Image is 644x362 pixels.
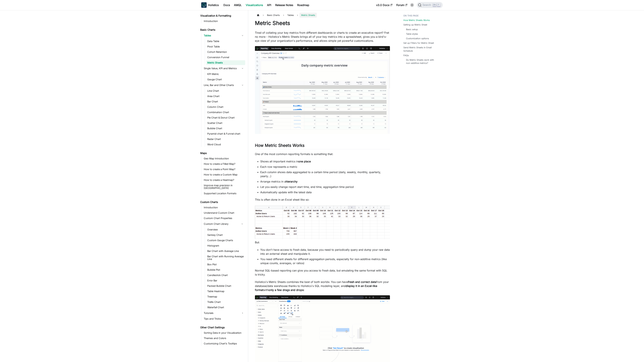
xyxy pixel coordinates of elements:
[206,77,245,82] a: Gauge Chart
[199,151,245,156] a: Maps
[206,110,245,115] a: Combination Chart
[406,37,429,40] a: Customization options
[199,13,245,18] a: Visualization & Formatting
[255,31,390,43] p: Tired of collating your key metrics from different dashboards or charts to create an executive re...
[286,180,298,183] strong: hierarchy
[203,316,245,321] a: Tips and Tricks
[206,233,245,237] a: Sankey Chart
[206,39,245,44] a: Data Table
[203,330,245,335] a: Sorting Data in your Visualization
[437,3,440,6] kbd: K
[206,88,245,93] a: Line Chart
[206,105,245,109] a: Column Chart
[206,249,245,253] a: Bar Chart with Average Line
[286,13,296,18] span: Tables
[260,165,390,169] li: Each row represents a metric
[221,2,232,8] a: Docs
[260,190,390,194] li: Automatically update with the latest data
[265,2,273,8] a: API
[206,267,245,272] a: Bubble Plot
[206,294,245,299] a: Treemap
[206,273,245,278] a: Candlestick Chart
[203,156,245,161] a: Geo Map Introduction
[260,170,390,178] li: Each column shows data aggregated to a certain time period (daily, weekly, monthly, quarterly, ye...
[260,257,390,265] li: You need different sheets for different aggregation periods, especially for non-additive metrics ...
[348,280,376,284] strong: fresh and correct data
[255,240,390,244] p: But:
[406,28,418,31] a: Basic setup
[206,115,245,120] a: Pie Chart & Donut Chart
[295,2,311,8] a: Roadmap
[201,2,207,8] img: Holistics
[232,2,244,8] a: AMQL
[203,341,245,346] a: Customizing Chart’s Tooltips
[206,262,245,267] a: Box Plot
[203,33,245,38] a: Tables
[206,137,245,141] a: Radar Chart
[206,131,245,136] a: Pyramid chart & Funnel chart
[206,126,245,131] a: Bubble Chart
[394,2,409,8] a: Forum
[203,162,245,166] a: How to create a Filled Map?
[206,121,245,125] a: Scatter Chart
[255,143,390,149] h2: How Metric Sheets Works
[403,19,430,22] a: How Metric Sheets Works
[406,58,439,65] a: Do Metric Sheets work with non-additive metrics?
[206,142,245,147] a: Word Cloud
[206,289,245,294] a: Table Heatmap
[208,3,219,7] b: Holistics
[203,336,245,341] a: Themes and Colors
[199,27,245,32] a: Basic Charts
[403,54,409,57] a: FAQs
[374,2,394,8] a: v3.0 Docs
[206,227,245,232] a: Overview
[206,72,245,76] a: KPI Metric
[206,94,245,99] a: Area Chart
[203,210,245,215] a: Understand Custom Chart
[206,60,245,65] a: Metric Sheets
[199,200,245,204] a: Custom Charts
[255,20,390,26] h1: Metric Sheets
[206,50,245,54] a: Cohort Retention
[255,152,390,156] p: One of the most common reporting formats is something that:
[403,23,427,26] a: Setting up Metric Sheet
[203,167,245,172] a: How to create a Point Map?
[206,243,245,248] a: Histogram
[206,284,245,288] a: Packed Bubble Chart
[203,19,245,23] a: Introduction
[244,2,265,8] a: Visualizations
[206,254,245,261] a: Bar Chart with Running Average Line
[255,13,261,18] a: Home page
[421,4,433,7] span: Search
[206,44,245,49] a: Pivot Table
[255,268,390,277] p: Normal SQL-based reporting can give you access to fresh data, but emulating the same format with ...
[203,191,245,196] a: Supported Location Formats
[403,41,434,45] a: Set up Filters for Metric Sheet
[417,2,443,8] button: Search (Ctrl+K)
[269,288,304,292] strong: only a few drags and drops:
[203,221,239,227] a: Custom Chart Library
[199,325,245,330] a: Other Chart Settings
[273,2,295,8] a: Release Notes
[260,179,390,184] li: Arrange metrics in a
[260,185,390,189] li: Let you easily change report start time, end time, aggregation time period
[298,160,311,163] strong: one place
[239,221,245,227] button: Collapse sidebar category 'Custom Chart Library'
[203,66,245,71] a: Single Value, KPI and Metrics
[206,300,245,304] a: Trellis Chart
[406,32,418,36] a: Table styles
[206,305,245,310] a: Waterfall Chart
[255,280,390,292] p: Holistics's Metric Sheets combines the best of both worlds: You can have from your database/data ...
[206,238,245,243] a: Custom Gauge Charts
[203,172,245,177] a: How to create a Custom Map
[206,278,245,283] a: Error Bar
[198,10,248,362] nav: Docs sidebar
[265,13,281,18] span: Basic Charts
[409,2,415,8] button: Switch between dark and light mode (currently light mode)
[203,310,245,316] a: Tutorials
[260,159,390,163] li: Shows all important metrics in
[260,248,390,256] li: You don't have access to fresh data, because you need to periodically query and dump your raw dat...
[201,2,219,8] a: HolisticsHolistics
[203,205,245,210] a: Introduction
[255,198,390,202] p: This is often done in an Excel sheet like so:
